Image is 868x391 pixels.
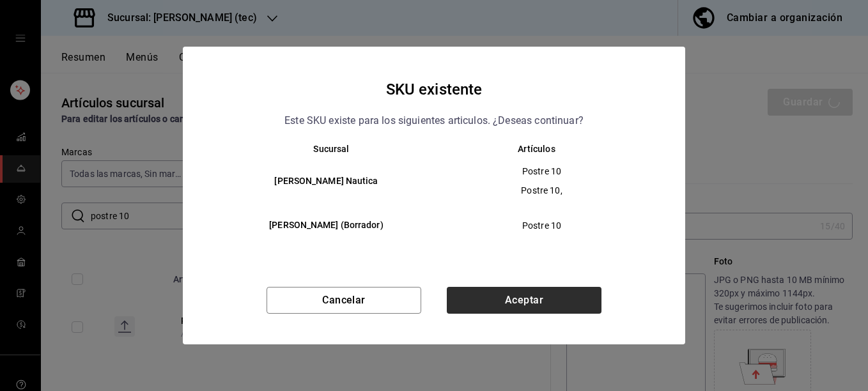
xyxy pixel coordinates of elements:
[445,219,639,232] span: Postre 10
[208,144,434,154] th: Sucursal
[386,77,483,102] h4: SKU existente
[284,112,584,129] p: Este SKU existe para los siguientes articulos. ¿Deseas continuar?
[447,287,601,314] button: Aceptar
[434,144,660,154] th: Artículos
[267,287,421,314] button: Cancelar
[445,184,639,197] span: Postre 10,
[229,174,424,188] h6: [PERSON_NAME] Nautica
[229,218,424,233] h6: [PERSON_NAME] (Borrador)
[445,165,639,178] span: Postre 10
